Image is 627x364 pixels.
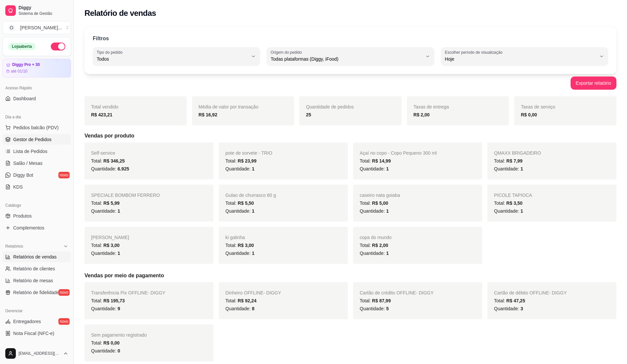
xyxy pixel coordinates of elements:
a: Salão / Mesas [3,158,71,168]
strong: R$ 2,00 [413,112,430,117]
span: Quantidade: [91,306,120,311]
span: Quantidade: [360,208,389,214]
span: caseiro nata goiaba [360,193,400,198]
span: Quantidade: [225,208,254,214]
span: R$ 5,00 [372,200,388,206]
span: Transferência Pix OFFLINE - DIGGY [91,290,165,295]
span: Diggy [18,5,68,11]
span: PICOLE TAPIOCA [494,193,532,198]
button: Escolher período de visualizaçãoHoje [441,47,608,66]
span: 3 [520,306,523,311]
span: Total: [494,298,525,303]
a: Produtos [3,211,71,221]
span: Relatório de fidelidade [13,289,59,296]
span: R$ 14,99 [372,158,391,164]
span: Total: [91,243,119,248]
span: R$ 5,99 [103,200,119,206]
span: R$ 195,73 [103,298,125,303]
span: 1 [117,208,120,214]
span: Diggy Bot [13,172,33,178]
div: Gerenciar [3,306,71,316]
span: Total: [360,298,391,303]
span: Total: [91,200,119,206]
span: Entregadores [13,318,41,325]
a: Dashboard [3,93,71,104]
span: Total vendido [91,104,118,109]
span: Média de valor por transação [199,104,258,109]
span: R$ 3,00 [238,243,254,248]
span: R$ 47,25 [506,298,525,303]
span: QMAXX BRIGADEIRO [494,150,541,156]
span: Total: [494,158,522,164]
div: Dia a dia [3,112,71,122]
span: R$ 7,99 [506,158,522,164]
span: Todas plataformas (Diggy, iFood) [271,56,422,62]
span: Sem pagamento registrado [91,332,147,338]
a: Entregadoresnovo [3,316,71,327]
h5: Vendas por meio de pagamento [84,272,616,280]
span: Relatório de mesas [13,277,53,284]
span: 1 [252,166,254,171]
span: Lista de Pedidos [13,148,48,155]
span: 1 [520,166,523,171]
span: R$ 5,50 [238,200,254,206]
label: Tipo do pedido [97,49,125,55]
span: Relatório de clientes [13,265,55,272]
span: Quantidade: [91,208,120,214]
span: Todos [97,56,248,62]
span: Total: [360,158,391,164]
a: Lista de Pedidos [3,146,71,157]
span: Quantidade: [494,208,523,214]
button: Tipo do pedidoTodos [93,47,260,66]
span: Total: [494,200,522,206]
span: Quantidade: [360,166,389,171]
span: Quantidade: [494,306,523,311]
span: Cartão de crédito OFFLINE - DIGGY [360,290,434,295]
span: SPECIALE BOMBOM FERRERO [91,193,160,198]
span: Total: [91,298,125,303]
span: 8 [252,306,254,311]
span: Quantidade: [225,251,254,256]
span: R$ 23,99 [238,158,256,164]
span: Quantidade de pedidos [306,104,354,109]
a: Gestor de Pedidos [3,134,71,145]
span: Dinheiro OFFLINE - DIGGY [225,290,281,295]
p: Filtros [93,35,109,43]
span: Quantidade: [225,306,254,311]
span: 5 [386,306,389,311]
button: Pedidos balcão (PDV) [3,122,71,133]
span: Quantidade: [91,166,129,171]
span: R$ 3,00 [103,243,119,248]
label: Origem do pedido [271,49,304,55]
span: Cartão de débito OFFLINE - DIGGY [494,290,567,295]
span: Gulao de churrasco 80 g [225,193,276,198]
div: [PERSON_NAME] ... [20,24,62,31]
a: Complementos [3,223,71,233]
span: 1 [386,208,389,214]
article: Diggy Pro + 30 [12,62,40,67]
a: Relatório de clientes [3,263,71,274]
span: Quantidade: [225,166,254,171]
span: Hoje [445,56,596,62]
span: 1 [117,251,120,256]
a: Nota Fiscal (NFC-e) [3,328,71,339]
span: 0 [117,348,120,353]
span: [PERSON_NAME] [91,235,129,240]
div: Catálogo [3,200,71,211]
a: Controle de caixa [3,340,71,350]
span: pote de sorvete - TRIO [225,150,272,156]
span: Açaí no copo - Copo Pequeno 300 ml [360,150,437,156]
span: R$ 0,00 [103,340,119,346]
span: Sistema de Gestão [18,11,68,16]
a: Relatório de mesas [3,275,71,286]
span: Total: [225,243,254,248]
h2: Relatório de vendas [84,8,156,18]
span: R$ 2,00 [372,243,388,248]
button: Alterar Status [51,43,65,50]
span: Taxas de serviço [521,104,555,109]
span: 1 [252,251,254,256]
span: Salão / Mesas [13,160,43,167]
button: Exportar relatório [571,76,616,90]
h5: Vendas por produto [84,132,616,140]
span: Relatórios de vendas [13,254,57,260]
